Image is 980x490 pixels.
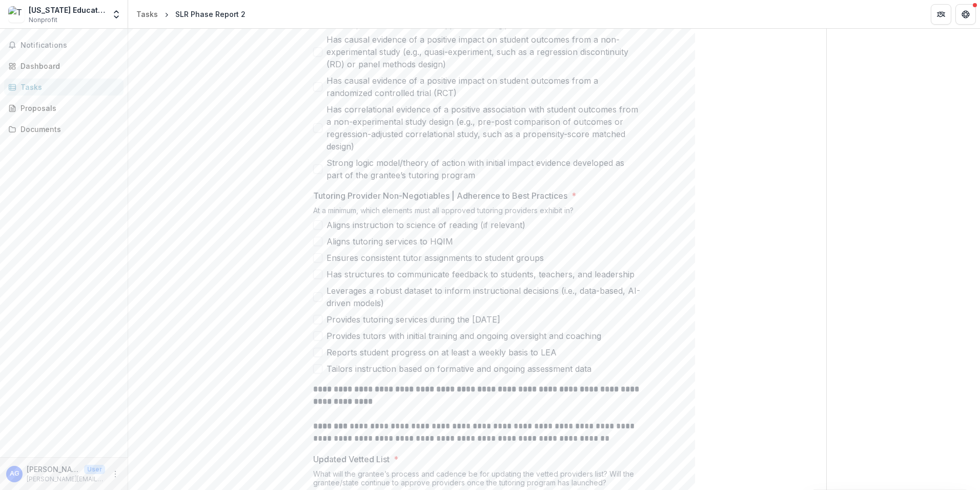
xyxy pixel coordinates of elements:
button: Partners [931,4,951,25]
a: Dashboard [4,58,124,74]
p: [PERSON_NAME][EMAIL_ADDRESS][PERSON_NAME][DOMAIN_NAME][US_STATE] [27,475,105,484]
span: Aligns tutoring services to HQIM [326,235,453,248]
a: Documents [4,121,124,138]
span: Ensures consistent tutor assignments to student groups [326,252,544,264]
span: Notifications [21,41,119,50]
img: Texas Education Agency [8,6,25,23]
button: Open entity switcher [109,4,124,25]
a: Tasks [132,7,162,22]
button: More [109,468,121,480]
p: User [84,465,105,474]
div: Dashboard [21,61,115,71]
span: Leverages a robust dataset to inform instructional decisions (i.e., data-based, AI-driven models) [326,285,641,309]
div: Tasks [21,82,115,92]
button: Notifications [4,37,124,53]
span: Reports student progress on at least a weekly basis to LEA [326,346,557,359]
span: Has causal evidence of a positive impact on student outcomes from a non-experimental study (e.g.,... [326,33,641,70]
div: Alica Garcia [10,470,19,477]
div: Tasks [136,9,158,20]
div: [US_STATE] Education Agency [29,5,105,15]
p: Tutoring Provider Non-Negotiables | Adherence to Best Practices [313,190,567,202]
p: [PERSON_NAME] [27,464,80,475]
button: Get Help [955,4,976,25]
span: Strong logic model/theory of action with initial impact evidence developed as part of the grantee... [326,157,641,181]
span: Has correlational evidence of a positive association with student outcomes from a non-experimenta... [326,103,641,153]
p: Updated Vetted List [313,453,390,465]
a: Proposals [4,100,124,117]
span: Provides tutoring services during the [DATE] [326,313,500,326]
div: At a minimum, which elements must all approved tutoring providers exhibit in? [313,206,641,219]
span: Has structures to communicate feedback to students, teachers, and leadership [326,268,635,280]
a: Tasks [4,79,124,96]
div: SLR Phase Report 2 [175,9,246,20]
div: Proposals [21,103,115,114]
span: Nonprofit [29,15,57,25]
div: Documents [21,124,115,135]
span: Provides tutors with initial training and ongoing oversight and coaching [326,330,601,342]
span: Aligns instruction to science of reading (if relevant) [326,219,525,231]
span: Has causal evidence of a positive impact on student outcomes from a randomized controlled trial (... [326,74,641,99]
nav: breadcrumb [132,7,250,22]
span: Tailors instruction based on formative and ongoing assessment data [326,363,591,375]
